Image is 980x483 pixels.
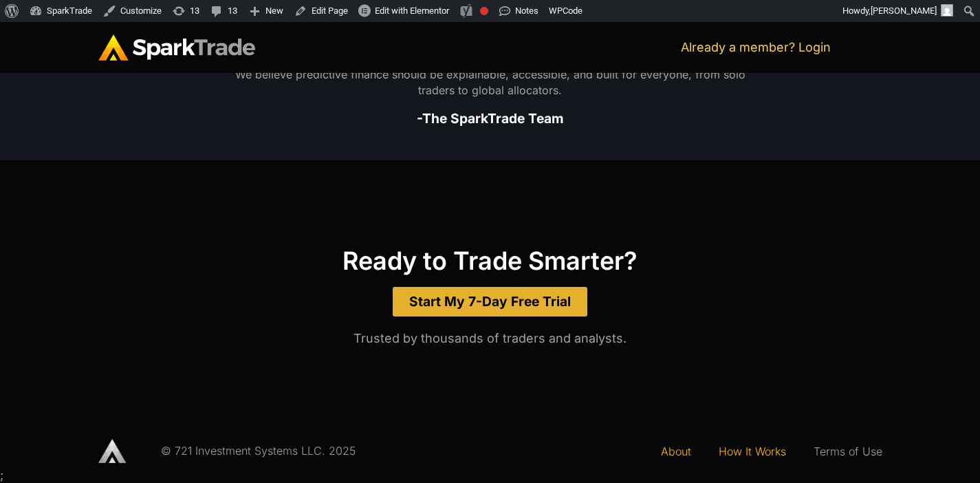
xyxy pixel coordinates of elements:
a: Start My 7-Day Free Trial [393,287,587,316]
span: [PERSON_NAME] [871,6,937,16]
a: About [647,436,705,467]
a: Terms of Use [800,436,896,467]
a: How It Works [705,436,800,467]
h2: Ready to Trade Smarter? [98,248,882,273]
span: Edit with Elementor [375,6,449,16]
nav: Menu [647,436,896,467]
div: Focus keyphrase not set [480,7,488,15]
h2: -The SparkTrade Team [98,112,882,125]
p: We believe predictive finance should be explainable, accessible, and built for everyone, from sol... [98,67,882,99]
span: 21 Investment Systems LLC. 2025 [181,444,356,458]
p: Trusted by thousands of traders and analysts. [98,330,882,346]
span: © 7 [161,444,181,458]
span: Start My 7-Day Free Trial [409,295,571,308]
a: Already a member? Login [681,40,831,54]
